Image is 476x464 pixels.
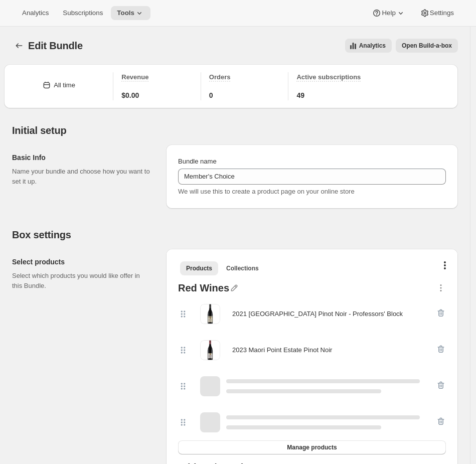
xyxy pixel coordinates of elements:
[178,188,355,195] span: We will use this to create a product page on your online store
[232,345,332,355] div: 2023 Maori Point Estate Pinot Noir
[111,6,150,20] button: Tools
[359,42,386,50] span: Analytics
[366,6,411,20] button: Help
[117,9,134,17] span: Tools
[209,73,231,81] span: Orders
[178,169,446,185] input: ie. Smoothie box
[414,6,460,20] button: Settings
[178,283,229,296] div: Red Wines
[178,158,217,165] span: Bundle name
[12,257,150,267] h2: Select products
[22,9,49,17] span: Analytics
[296,73,361,81] span: Active subscriptions
[296,90,304,100] span: 49
[63,9,103,17] span: Subscriptions
[57,6,109,20] button: Subscriptions
[382,9,395,17] span: Help
[28,40,83,51] span: Edit Bundle
[12,39,26,53] button: Bundles
[12,271,150,291] p: Select which products you would like offer in this Bundle.
[121,73,148,81] span: Revenue
[402,42,452,50] span: Open Build-a-box
[287,443,337,451] span: Manage products
[178,440,446,454] button: Manage products
[345,39,392,53] button: View all analytics related to this specific bundles, within certain timeframes
[186,264,212,272] span: Products
[16,6,55,20] button: Analytics
[430,9,454,17] span: Settings
[226,264,259,272] span: Collections
[12,229,458,241] h2: Box settings
[232,309,403,319] div: 2021 [GEOGRAPHIC_DATA] Pinot Noir - Professors' Block
[54,80,75,90] div: All time
[12,152,150,163] h2: Basic Info
[12,124,458,136] h2: Initial setup
[121,90,139,100] span: $0.00
[396,39,458,53] button: View links to open the build-a-box on the online store
[209,90,213,100] span: 0
[12,167,150,187] p: Name your bundle and choose how you want to set it up.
